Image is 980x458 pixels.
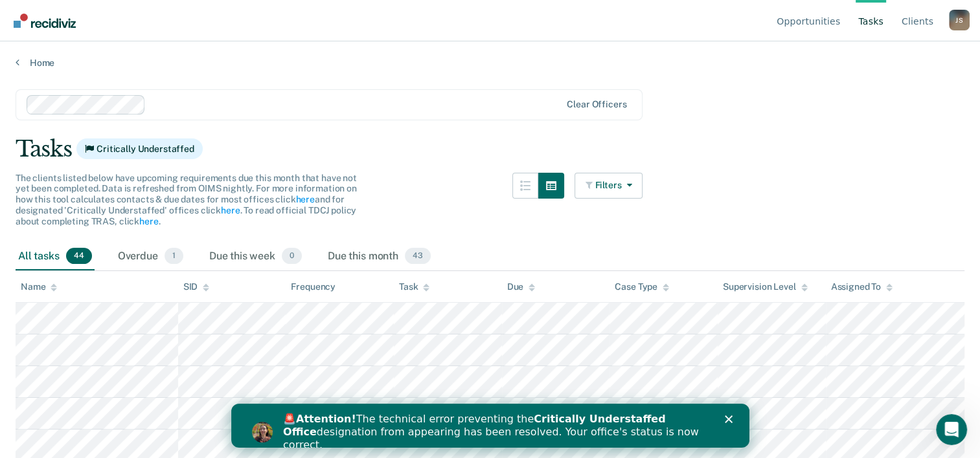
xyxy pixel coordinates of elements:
div: Frequency [291,281,336,292]
iframe: Intercom live chat banner [231,404,749,448]
div: Supervision Level [723,281,808,292]
b: Critically Understaffed Office [52,9,435,34]
b: Attention! [65,9,125,21]
button: Filters [575,173,643,199]
div: SID [183,281,210,292]
div: Overdue1 [115,243,186,271]
div: 🚨 The technical error preventing the designation from appearing has been resolved. Your office's ... [52,9,477,48]
div: All tasks44 [16,243,95,271]
div: Case Type [615,281,669,292]
a: here [139,216,158,226]
div: Assigned To [831,281,893,292]
span: 44 [66,248,92,265]
a: Home [16,57,964,69]
img: Recidiviz [14,14,76,28]
a: here [295,194,314,204]
a: here [221,205,240,215]
div: Task [399,281,429,292]
div: Close [494,12,507,19]
span: Critically Understaffed [76,138,203,159]
div: Clear officers [567,99,626,110]
div: Tasks [16,136,964,162]
iframe: Intercom live chat [936,414,967,445]
span: 43 [405,248,431,265]
div: Due this week0 [207,243,304,271]
div: Due this month43 [325,243,433,271]
div: Due [507,281,536,292]
span: The clients listed below have upcoming requirements due this month that have not yet been complet... [16,173,357,226]
span: 1 [165,248,183,265]
div: Name [21,281,57,292]
span: 0 [282,248,302,265]
button: Profile dropdown button [949,10,970,30]
div: J S [949,10,970,30]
